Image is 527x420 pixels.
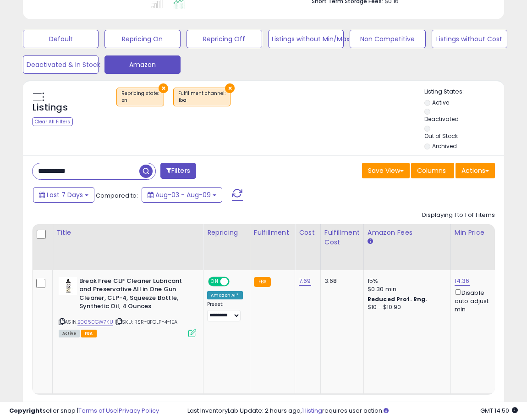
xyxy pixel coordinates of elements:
[455,287,499,314] div: Disable auto adjust min
[47,190,83,199] span: Last 7 Days
[33,101,68,114] h5: Listings
[455,228,502,238] div: Min Price
[187,407,518,415] div: Last InventoryLab Update: 2 hours ago, requires user action.
[368,295,428,303] b: Reduced Prof. Rng.
[424,115,459,123] label: Deactivated
[104,30,180,48] button: Repricing On
[159,83,168,93] button: ×
[209,277,220,285] span: ON
[207,291,243,299] div: Amazon AI *
[160,163,196,179] button: Filters
[432,142,457,150] label: Archived
[324,228,360,247] div: Fulfillment Cost
[115,318,178,326] span: | SKU: RSR-BFCLP-4-1EA
[121,90,159,104] span: Repricing state :
[119,406,159,415] a: Privacy Policy
[33,187,94,203] button: Last 7 Days
[368,304,444,311] div: $10 - $10.90
[424,132,458,140] label: Out of Stock
[368,277,444,285] div: 15%
[368,285,444,293] div: $0.30 min
[187,30,262,48] button: Repricing Off
[350,30,425,48] button: Non Competitive
[23,30,99,48] button: Default
[456,163,495,178] button: Actions
[79,277,191,313] b: Break Free CLP Cleaner Lubricant and Preservative All in One Gun Cleaner, CLP-4, Squeeze Bottle, ...
[432,99,449,106] label: Active
[299,276,311,286] a: 7.69
[254,277,271,287] small: FBA
[121,97,159,104] div: on
[178,97,225,104] div: fba
[254,228,291,238] div: Fulfillment
[142,187,222,203] button: Aug-03 - Aug-09
[324,277,357,285] div: 3.68
[362,163,410,178] button: Save View
[9,406,43,415] strong: Copyright
[178,90,225,104] span: Fulfillment channel :
[368,228,447,238] div: Amazon Fees
[155,190,211,199] span: Aug-03 - Aug-09
[9,407,159,415] div: seller snap | |
[59,277,77,295] img: 41DzMiX1jbL._SL40_.jpg
[23,55,99,74] button: Deactivated & In Stock
[56,228,199,238] div: Title
[302,406,322,415] a: 1 listing
[59,330,80,337] span: All listings currently available for purchase on Amazon
[32,117,73,126] div: Clear All Filters
[299,228,317,238] div: Cost
[424,88,504,96] p: Listing States:
[59,277,196,337] div: ASIN:
[207,228,246,238] div: Repricing
[422,211,495,220] div: Displaying 1 to 1 of 1 items
[225,83,235,93] button: ×
[368,238,373,246] small: Amazon Fees.
[417,166,446,175] span: Columns
[411,163,454,178] button: Columns
[77,318,113,326] a: B0050GW7KU
[268,30,344,48] button: Listings without Min/Max
[228,277,243,285] span: OFF
[455,276,470,286] a: 14.36
[96,191,138,200] span: Compared to:
[480,406,518,415] span: 2025-08-17 14:50 GMT
[81,330,97,337] span: FBA
[104,55,180,74] button: Amazon
[207,301,243,322] div: Preset:
[78,406,117,415] a: Terms of Use
[432,30,507,48] button: Listings without Cost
